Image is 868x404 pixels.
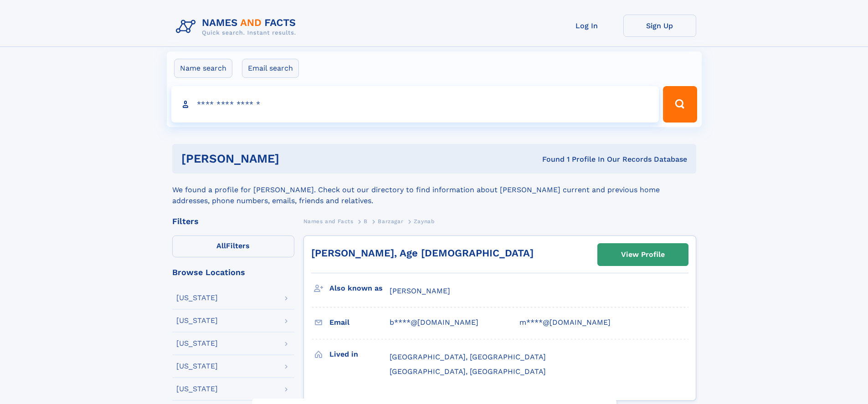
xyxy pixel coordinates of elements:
[329,315,390,330] h3: Email
[181,153,411,164] h1: [PERSON_NAME]
[364,218,368,225] span: B
[390,367,546,376] span: [GEOGRAPHIC_DATA], [GEOGRAPHIC_DATA]
[176,363,218,370] div: [US_STATE]
[172,15,303,39] img: Logo Names and Facts
[176,340,218,347] div: [US_STATE]
[598,244,688,266] a: View Profile
[176,317,218,324] div: [US_STATE]
[172,235,294,257] label: Filters
[411,154,687,164] div: Found 1 Profile In Our Records Database
[216,241,226,250] span: All
[171,86,659,123] input: search input
[364,215,368,227] a: B
[174,59,232,78] label: Name search
[390,353,546,361] span: [GEOGRAPHIC_DATA], [GEOGRAPHIC_DATA]
[621,244,665,265] div: View Profile
[172,268,294,276] div: Browse Locations
[623,15,696,37] a: Sign Up
[378,215,403,227] a: Barzagar
[242,59,299,78] label: Email search
[176,294,218,302] div: [US_STATE]
[550,15,623,37] a: Log In
[311,247,534,259] a: [PERSON_NAME], Age [DEMOGRAPHIC_DATA]
[663,86,697,123] button: Search Button
[172,174,696,206] div: We found a profile for [PERSON_NAME]. Check out our directory to find information about [PERSON_N...
[390,286,450,295] span: [PERSON_NAME]
[303,215,354,227] a: Names and Facts
[329,281,390,296] h3: Also known as
[172,217,294,225] div: Filters
[176,385,218,393] div: [US_STATE]
[329,347,390,362] h3: Lived in
[414,218,435,225] span: Zaynab
[378,218,403,225] span: Barzagar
